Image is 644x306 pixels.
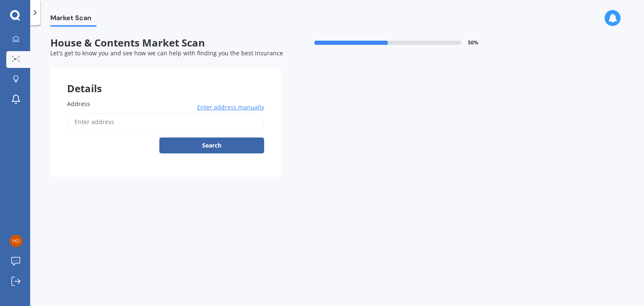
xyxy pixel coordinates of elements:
[468,40,478,46] span: 50 %
[50,67,281,93] div: Details
[50,14,96,25] span: Market Scan
[10,235,22,247] img: 55ee9db43ff17bd16c83d27583f56fff
[159,137,264,153] button: Search
[50,37,281,49] span: House & Contents Market Scan
[67,113,264,131] input: Enter address
[50,49,283,57] span: Let's get to know you and see how we can help with finding you the best insurance
[67,100,90,108] span: Address
[197,103,264,112] span: Enter address manually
